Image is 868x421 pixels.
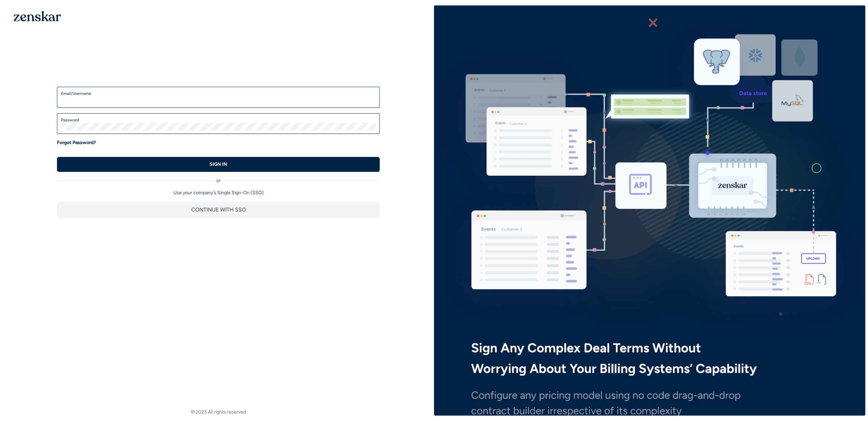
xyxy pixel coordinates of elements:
[14,11,61,21] img: 1OGAJ2xQqyY4LXKgY66KYq0eOWRCkrZdAb3gUhuVAqdWPZE9SRJmCz+oDMSn4zDLXe31Ii730ItAGKgCKgCCgCikA4Av8PJUP...
[57,202,380,218] button: CONTINUE WITH SSO
[61,117,376,123] label: Password
[3,409,434,416] footer: © 2023 All rights reserved
[210,161,227,168] p: SIGN IN
[57,157,380,172] button: SIGN IN
[61,91,376,96] label: Email/Username
[57,189,380,196] p: Use your company's Single Sign-On (SSO)
[57,172,380,184] div: or
[57,139,96,146] a: Forgot Password?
